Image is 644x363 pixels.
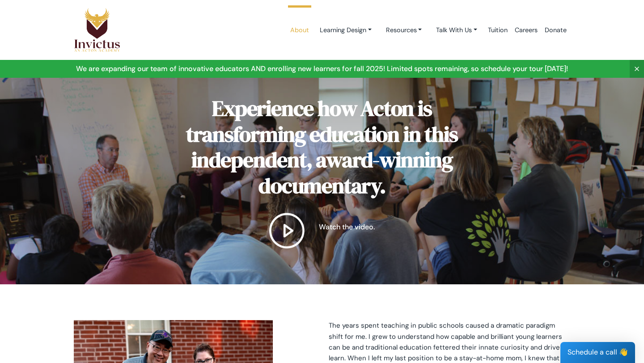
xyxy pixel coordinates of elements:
[484,11,511,49] a: Tuition
[313,22,379,38] a: Learning Design
[159,96,485,198] h2: Experience how Acton is transforming education in this independent, award-winning documentary.
[159,213,485,249] a: Watch the video.
[560,342,635,363] div: Schedule a call 👋
[269,213,305,249] img: play button
[319,222,375,232] p: Watch the video.
[287,11,313,49] a: About
[429,22,484,38] a: Talk With Us
[74,8,120,52] img: Logo
[541,11,570,49] a: Donate
[379,22,429,38] a: Resources
[511,11,541,49] a: Careers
